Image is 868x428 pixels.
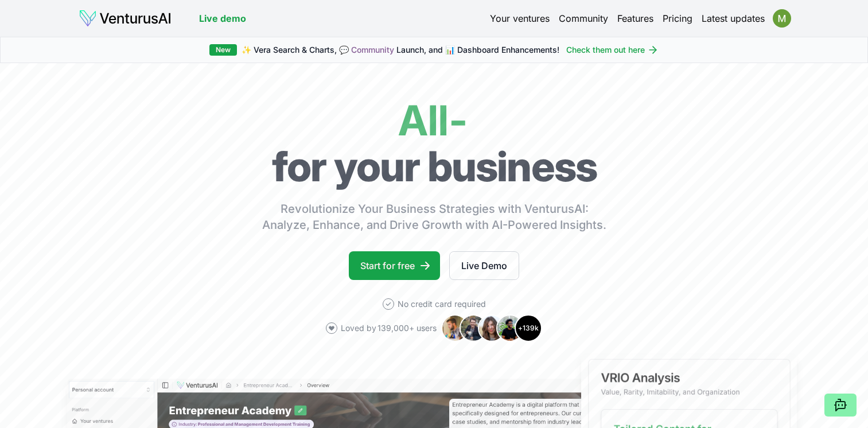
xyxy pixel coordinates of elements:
[478,314,505,342] img: Avatar 3
[351,45,394,55] a: Community
[449,251,519,280] a: Live Demo
[460,314,487,342] img: Avatar 2
[617,11,653,25] a: Features
[441,314,469,342] img: Avatar 1
[79,9,172,28] img: logo
[566,44,659,56] a: Check them out here
[773,9,791,28] img: ACg8ocLQ-1g0EvSqNDADc-XK_bGEKCu5U0b3Atb6WTRReGaLbQu2BQ=s96-c
[559,11,608,25] a: Community
[199,11,246,25] a: Live demo
[663,11,692,25] a: Pricing
[209,44,237,56] div: New
[349,251,440,280] a: Start for free
[496,314,524,342] img: Avatar 4
[242,44,559,56] span: ✨ Vera Search & Charts, 💬 Launch, and 📊 Dashboard Enhancements!
[702,11,765,25] a: Latest updates
[490,11,550,25] a: Your ventures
